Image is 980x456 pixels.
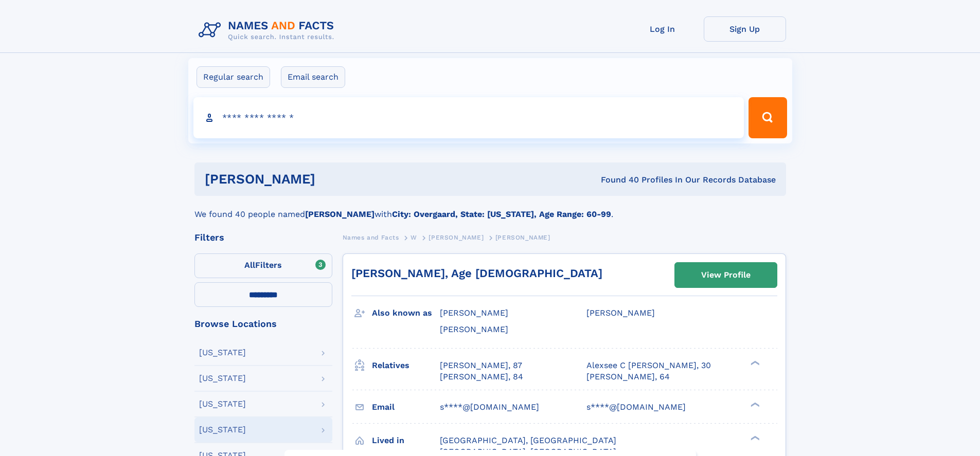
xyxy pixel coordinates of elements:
h3: Lived in [372,432,440,449]
b: [PERSON_NAME] [305,209,375,219]
a: View Profile [675,263,777,287]
span: [PERSON_NAME] [429,234,484,241]
h3: Also known as [372,304,440,322]
div: ❯ [748,401,760,408]
div: [US_STATE] [199,426,246,434]
div: Found 40 Profiles In Our Records Database [458,174,776,186]
span: [PERSON_NAME] [586,308,655,318]
div: [US_STATE] [199,400,246,408]
img: Logo Names and Facts [194,16,343,44]
label: Regular search [197,66,270,88]
a: [PERSON_NAME], 84 [440,371,523,382]
span: [PERSON_NAME] [495,234,550,241]
a: [PERSON_NAME], 64 [586,371,670,382]
span: All [244,260,255,270]
a: Sign Up [704,16,786,42]
div: [US_STATE] [199,349,246,357]
div: ❯ [748,359,760,366]
label: Filters [194,253,332,278]
div: We found 40 people named with . [194,196,786,221]
a: W [411,231,417,244]
a: Alexsee C [PERSON_NAME], 30 [586,360,711,371]
span: [GEOGRAPHIC_DATA], [GEOGRAPHIC_DATA] [440,435,616,445]
button: Search Button [749,97,787,138]
b: City: Overgaard, State: [US_STATE], Age Range: 60-99 [392,209,611,219]
a: Names and Facts [343,231,399,244]
a: [PERSON_NAME] [429,231,484,244]
h3: Email [372,398,440,416]
span: [PERSON_NAME] [440,324,508,334]
div: View Profile [701,263,751,287]
label: Email search [281,66,345,88]
a: Log In [621,16,704,42]
a: [PERSON_NAME], 87 [440,360,522,371]
div: ❯ [748,434,760,441]
a: [PERSON_NAME], Age [DEMOGRAPHIC_DATA] [351,267,602,280]
input: search input [193,97,744,138]
span: W [411,234,417,241]
span: [PERSON_NAME] [440,308,508,318]
div: Browse Locations [194,319,332,329]
h1: [PERSON_NAME] [205,173,458,186]
h3: Relatives [372,357,440,374]
div: Filters [194,233,332,242]
div: [US_STATE] [199,374,246,382]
